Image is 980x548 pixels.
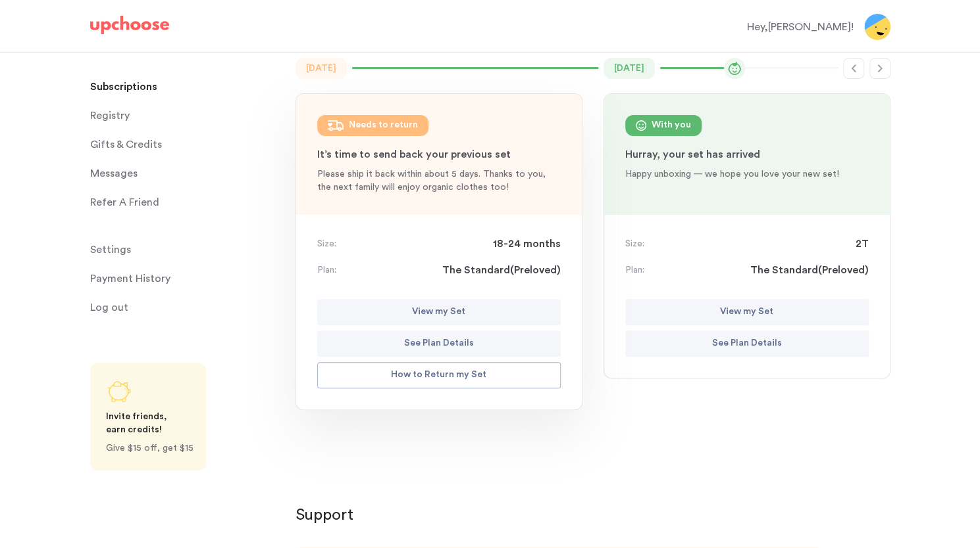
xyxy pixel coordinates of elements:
[317,362,561,388] button: How to Return my Set
[493,236,561,252] span: 18-24 months
[296,58,347,79] time: [DATE]
[625,331,869,357] button: See Plan Details
[90,265,170,292] p: Payment History
[404,336,474,352] p: See Plan Details
[625,263,644,277] p: Plan:
[317,331,561,357] button: See Plan Details
[90,131,162,158] span: Gifts & Credits
[317,299,561,325] button: View my Set
[90,265,280,292] a: Payment History
[90,103,280,129] a: Registry
[856,236,869,252] span: 2T
[349,118,418,133] div: Needs to return
[317,147,561,162] p: It’s time to send back your previous set
[90,294,280,321] a: Log out
[652,118,691,133] div: With you
[90,131,280,158] a: Gifts & Credits
[90,294,128,321] span: Log out
[90,189,280,216] a: Refer A Friend
[90,160,138,187] span: Messages
[412,304,465,320] p: View my Set
[90,74,280,100] a: Subscriptions
[90,16,169,34] img: UpChoose
[90,74,157,100] p: Subscriptions
[625,299,869,325] button: View my Set
[625,168,869,181] p: Happy unboxing — we hope you love your new set!
[750,262,869,278] span: The Standard ( Preloved )
[90,16,169,40] a: UpChoose
[317,263,336,277] p: Plan:
[90,103,130,129] span: Registry
[90,363,206,470] a: Share UpChoose
[296,505,890,526] p: Support
[747,19,854,35] div: Hey, [PERSON_NAME] !
[90,237,131,263] span: Settings
[317,237,336,250] p: Size:
[625,147,869,162] p: Hurray, your set has arrived
[317,168,561,194] p: Please ship it back within about 5 days. Thanks to you, the next family will enjoy organic clothe...
[90,237,280,263] a: Settings
[90,189,159,216] p: Refer A Friend
[604,58,655,79] time: [DATE]
[442,262,561,278] span: The Standard ( Preloved )
[90,160,280,187] a: Messages
[720,304,773,320] p: View my Set
[625,237,644,250] p: Size:
[712,336,782,352] p: See Plan Details
[391,367,486,383] p: How to Return my Set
